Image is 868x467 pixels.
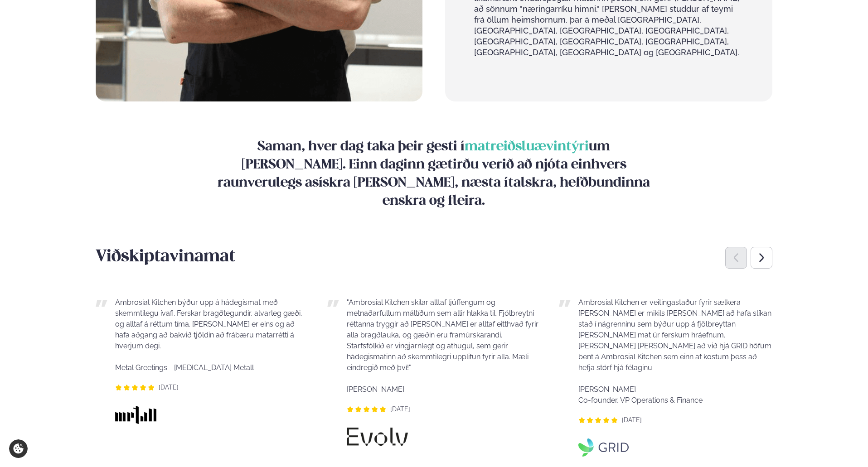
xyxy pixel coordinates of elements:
[725,247,747,269] div: Previous slide
[347,298,538,372] span: "Ambrosial Kitchen skilar alltaf ljúffengum og metnaðarfullum máltíðum sem allir hlakka til. Fjöl...
[9,439,28,458] a: Cookie settings
[347,428,408,446] img: image alt
[578,297,772,406] p: Ambrosial Kitchen er veitingastaður fyrir sælkera [PERSON_NAME] er mikils [PERSON_NAME] að hafa s...
[622,416,642,424] span: [DATE]
[207,138,661,210] h4: Saman, hver dag taka þeir gesti í um [PERSON_NAME]. Einn daginn gætirðu verið að njóta einhvers r...
[115,363,254,372] span: Metal Greetings - [MEDICAL_DATA] Metall
[465,140,589,153] span: matreiðsluævintýri
[115,298,302,350] span: Ambrosial Kitchen býður upp á hádegismat með skemmtilegu ívafi. Ferskar bragðtegundir, alvarleg g...
[159,384,179,391] span: [DATE]
[578,438,629,457] img: image alt
[751,247,772,269] div: Next slide
[96,249,235,265] span: Viðskiptavinamat
[390,405,410,413] span: [DATE]
[347,385,404,394] span: [PERSON_NAME]
[115,406,156,424] img: image alt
